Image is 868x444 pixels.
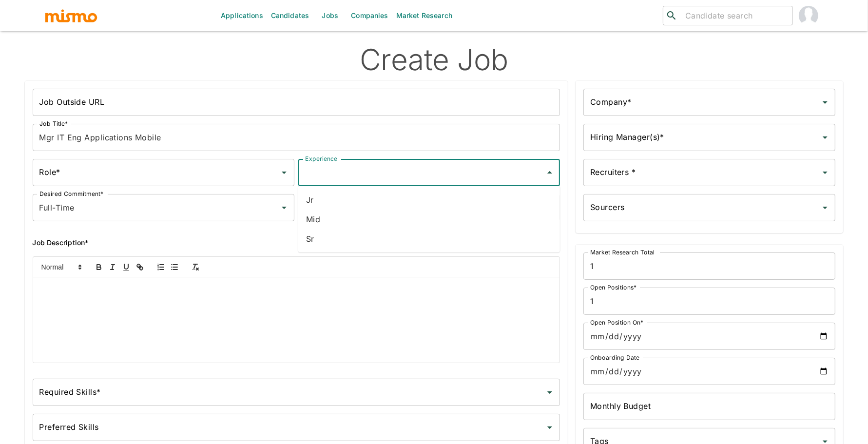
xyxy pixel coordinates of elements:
label: Onboarding Date [590,353,640,362]
li: Sr [298,229,560,249]
label: Desired Commitment* [39,190,104,198]
h2: Create Job [25,42,844,77]
button: Open [818,131,832,144]
input: Candidate search [681,9,789,22]
h6: Job Description* [33,237,560,249]
button: Open [818,201,832,214]
button: Open [543,421,557,434]
img: Daniela Zito [799,6,818,25]
label: Open Positions* [590,283,637,291]
button: Open [277,201,291,214]
button: Open [818,96,832,109]
label: Market Research Total [590,248,655,256]
button: Close [543,166,557,179]
label: Job Title* [39,119,68,128]
img: logo [44,8,98,23]
li: Jr [298,190,560,210]
button: Open [543,386,557,399]
label: Experience [305,154,337,163]
label: Open Position On* [590,318,644,327]
li: Mid [298,210,560,229]
button: Open [277,166,291,179]
button: Open [818,166,832,179]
